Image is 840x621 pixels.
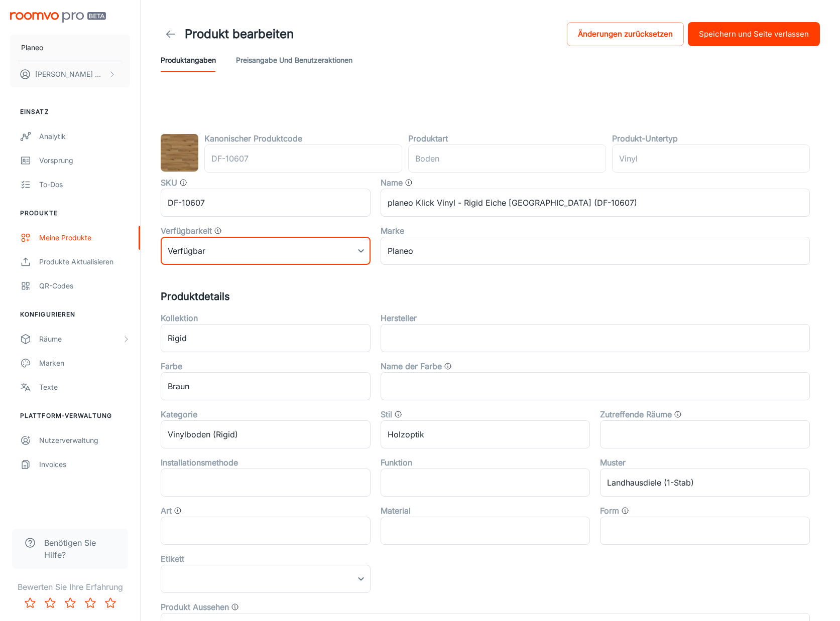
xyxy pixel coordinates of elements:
h5: Produktdetails [161,289,820,304]
label: Produkt-Untertyp [612,132,678,144]
button: Änderungen zurücksetzen [567,22,684,46]
button: Rate 2 star [40,593,60,613]
label: Verfügbarkeit [161,225,212,237]
svg: Wert, der festlegt, ob das Produkt verfügbar, eingestellt oder vergriffen ist [214,227,222,235]
svg: Produktstil, wie zum Beispiel „Traditionell“ oder „Minimalistisch“ [394,410,402,418]
label: Material [381,505,411,517]
button: Produktangaben [161,48,216,72]
label: SKU [161,177,177,189]
label: Zutreffende Räume [600,408,672,420]
div: Produkte aktualisieren [39,256,130,267]
button: [PERSON_NAME] Neufeld [10,61,130,87]
button: Speichern und Seite verlassen [688,22,820,46]
label: Name der Farbe [381,360,442,372]
button: Preisangabe und Benutzeraktionen [236,48,352,72]
label: Hersteller [381,312,417,324]
button: Planeo [10,35,130,61]
div: Verfügbar [161,237,371,265]
label: Muster [600,456,626,469]
label: Kollektion [161,312,198,324]
label: Farbe [161,360,182,372]
p: Planeo [21,42,43,53]
label: Name [381,177,403,189]
div: To-dos [39,179,130,190]
label: Kategorie [161,408,197,420]
img: planeo Klick Vinyl - Rigid Eiche Venedig (DF-10607) [161,134,198,172]
svg: Allgemeine Farbkategorien, z. B. Wolke, Finsternis, Galerieeröffnung [444,362,452,370]
img: Roomvo PRO Beta [10,12,106,23]
div: Räume [39,334,122,345]
div: Marken [39,358,130,369]
div: Vorsprung [39,155,130,166]
p: [PERSON_NAME] Neufeld [35,69,106,80]
div: Texte [39,382,130,393]
button: Rate 1 star [20,593,40,613]
label: Marke [381,225,404,237]
svg: Produktsorten wie „Eiche“ [174,507,182,515]
label: Produkt Aussehen [161,601,229,613]
button: Rate 4 star [80,593,100,613]
svg: SKU für das Produkt [179,179,187,187]
span: Benötigen Sie Hilfe? [44,537,116,561]
h1: Produkt bearbeiten [185,25,294,43]
label: Kanonischer Produktcode [204,132,302,144]
label: Funktion [381,456,412,469]
p: Bewerten Sie Ihre Erfahrung [8,581,132,593]
svg: Gesamtästhetik des Produkts, z. B. Holzoptik, Steinoptik [231,603,239,611]
label: Installationsmethode [161,456,238,469]
label: Produktart [408,132,448,144]
svg: Name des Produkts [405,179,413,187]
div: Invoices [39,459,130,470]
label: Art [161,505,172,517]
label: Stil [381,408,392,420]
div: Nutzerverwaltung [39,435,130,446]
button: Rate 5 star [100,593,121,613]
svg: Form des Produkts, z. B. „Rechteck“, „Läufer“ [621,507,629,515]
label: Etikett [161,553,184,565]
div: Analytik [39,131,130,142]
div: QR-Codes [39,280,130,291]
div: Meine Produkte [39,232,130,243]
label: Form [600,505,619,517]
button: Rate 3 star [60,593,80,613]
svg: Der Raumtyp, in dem dieses Produkt angewendet werden kann [674,410,682,418]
